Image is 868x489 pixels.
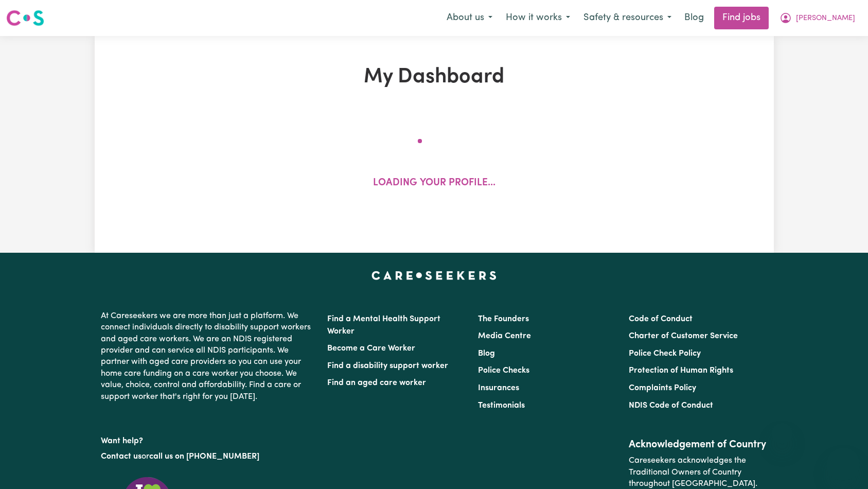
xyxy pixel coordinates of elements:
[478,366,529,375] a: Police Checks
[629,439,767,451] h2: Acknowledgement of Country
[327,315,440,336] a: Find a Mental Health Support Worker
[149,452,259,461] a: call us on [PHONE_NUMBER]
[714,7,769,29] a: Find jobs
[629,332,738,340] a: Charter of Customer Service
[796,13,855,24] span: [PERSON_NAME]
[214,65,654,90] h1: My Dashboard
[101,452,141,461] a: Contact us
[101,447,315,466] p: or
[327,379,426,387] a: Find an aged care worker
[577,7,678,29] button: Safety & resources
[499,7,577,29] button: How it works
[629,315,693,323] a: Code of Conduct
[629,350,701,358] a: Police Check Policy
[629,401,713,410] a: NDIS Code of Conduct
[478,315,529,323] a: The Founders
[327,344,415,353] a: Become a Care Worker
[827,448,860,481] iframe: Button to launch messaging window
[6,9,44,27] img: Careseekers logo
[327,362,448,370] a: Find a disability support worker
[440,7,499,29] button: About us
[6,6,44,30] a: Careseekers logo
[773,7,862,29] button: My Account
[101,306,315,407] p: At Careseekers we are more than just a platform. We connect individuals directly to disability su...
[373,176,495,191] p: Loading your profile...
[772,423,792,444] iframe: Close message
[478,332,531,340] a: Media Centre
[101,431,315,447] p: Want help?
[629,366,733,375] a: Protection of Human Rights
[629,384,696,392] a: Complaints Policy
[371,271,497,280] a: Careseekers home page
[478,350,495,358] a: Blog
[478,401,525,410] a: Testimonials
[478,384,519,392] a: Insurances
[678,7,710,29] a: Blog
